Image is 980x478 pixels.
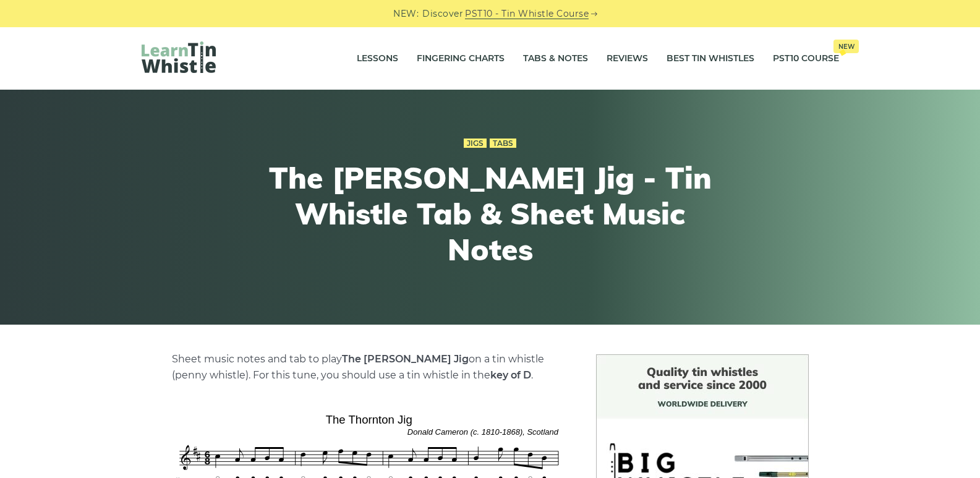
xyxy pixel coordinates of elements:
a: Reviews [607,43,648,74]
a: Lessons [357,43,398,74]
a: Jigs [464,139,487,148]
p: Sheet music notes and tab to play on a tin whistle (penny whistle). For this tune, you should use... [172,351,566,383]
a: Best Tin Whistles [667,43,754,74]
span: New [833,40,859,53]
img: LearnTinWhistle.com [142,41,216,73]
strong: The [PERSON_NAME] Jig [342,353,469,365]
h1: The [PERSON_NAME] Jig - Tin Whistle Tab & Sheet Music Notes [263,160,718,267]
a: Tabs [490,139,516,148]
strong: key of D [490,369,531,381]
a: Tabs & Notes [523,43,588,74]
a: PST10 CourseNew [773,43,839,74]
a: Fingering Charts [417,43,505,74]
